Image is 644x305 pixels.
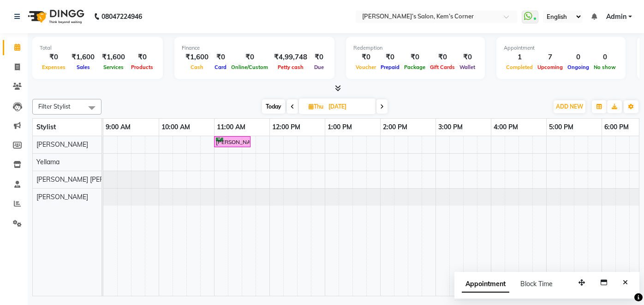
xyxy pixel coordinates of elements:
span: Voucher [353,64,378,70]
input: 2025-09-04 [326,100,372,114]
span: Cash [188,64,206,70]
span: Today [262,99,285,114]
div: ₹4,99,748 [270,52,311,63]
span: Wallet [457,64,477,70]
div: 0 [565,52,591,63]
div: ₹0 [378,52,402,63]
span: [PERSON_NAME] [PERSON_NAME] [36,175,142,184]
div: ₹0 [212,52,229,63]
span: Gift Cards [428,64,457,70]
div: 7 [535,52,565,63]
span: Products [129,64,155,70]
a: 1:00 PM [325,121,354,134]
div: ₹0 [311,52,327,63]
span: Prepaid [378,64,402,70]
div: Redemption [353,44,477,52]
span: Sales [74,64,92,70]
span: Services [101,64,126,70]
div: ₹1,600 [182,52,212,63]
a: 12:00 PM [270,121,303,134]
a: 3:00 PM [436,121,465,134]
div: ₹0 [457,52,477,63]
div: ₹0 [353,52,378,63]
span: [PERSON_NAME] [36,193,88,201]
button: ADD NEW [554,100,585,113]
div: ₹0 [402,52,428,63]
div: 0 [591,52,618,63]
img: logo [24,4,87,29]
a: 10:00 AM [159,121,192,134]
div: 1 [504,52,535,63]
div: Appointment [504,44,618,52]
span: Completed [504,64,535,70]
a: 4:00 PM [491,121,520,134]
div: ₹0 [428,52,457,63]
div: ₹0 [40,52,68,63]
span: No show [591,64,618,70]
span: Card [212,64,229,70]
span: Online/Custom [229,64,270,70]
a: 5:00 PM [547,121,576,134]
span: Stylist [36,123,56,131]
span: [PERSON_NAME] [36,140,88,149]
span: Expenses [40,64,68,70]
div: [PERSON_NAME], 11:00 AM-11:40 AM, Haircut - [DEMOGRAPHIC_DATA] Hair Cut ([PERSON_NAME]) [215,138,250,146]
span: Yellama [36,158,60,166]
span: Filter Stylist [38,103,71,110]
span: Appointment [462,276,509,293]
div: ₹0 [129,52,155,63]
span: Package [402,64,428,70]
span: ADD NEW [556,103,583,110]
a: 2:00 PM [381,121,410,134]
button: Close [619,276,632,290]
span: Due [312,64,326,70]
div: ₹1,600 [98,52,129,63]
div: ₹0 [229,52,270,63]
span: Upcoming [535,64,565,70]
div: Finance [182,44,327,52]
span: Ongoing [565,64,591,70]
span: Block Time [520,280,553,288]
div: Total [40,44,155,52]
span: Thu [306,103,326,110]
a: 6:00 PM [602,121,631,134]
span: Admin [606,12,626,22]
div: ₹1,600 [68,52,98,63]
b: 08047224946 [101,4,142,29]
span: Petty cash [275,64,306,70]
a: 9:00 AM [103,121,133,134]
a: 11:00 AM [215,121,248,134]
